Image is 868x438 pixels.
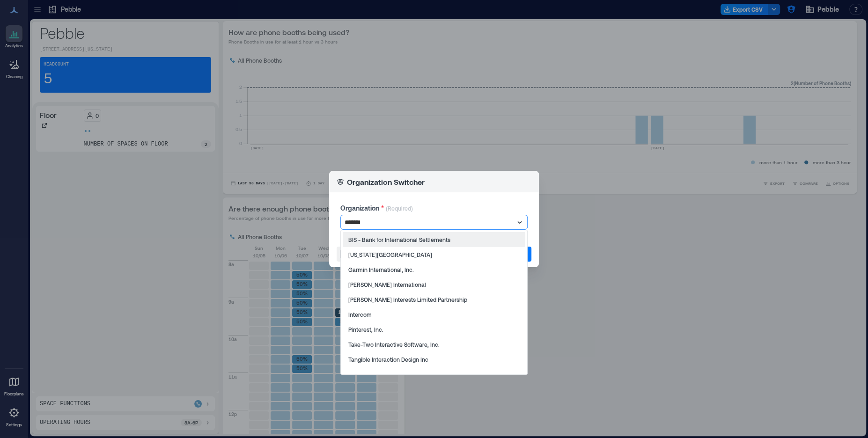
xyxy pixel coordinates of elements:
[348,311,372,318] p: Intercom
[347,176,425,188] p: Organization Switcher
[348,326,383,333] p: Pinterest, Inc.
[348,371,438,378] p: The Tech Garden (Density Internal)
[348,341,440,348] p: Take-Two Interactive Software, Inc.
[348,296,467,303] p: [PERSON_NAME] Interests Limited Partnership
[348,356,428,363] p: Tangible Interaction Design Inc
[386,204,413,215] p: (Required)
[348,251,432,258] p: [US_STATE][GEOGRAPHIC_DATA]
[348,281,426,288] p: [PERSON_NAME] International
[340,204,384,213] label: Organization
[348,266,414,273] p: Garmin International, Inc.
[348,236,450,243] p: BIS - Bank for International Settlements
[337,247,380,262] button: Turn Off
